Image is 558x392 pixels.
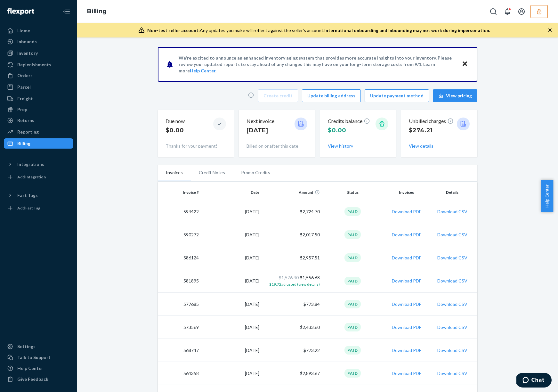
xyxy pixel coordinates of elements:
[392,255,421,261] button: Download PDF
[17,140,30,147] div: Billing
[437,208,467,215] button: Download CSV
[4,82,73,92] a: Parcel
[17,354,51,361] div: Talk to Support
[437,301,467,307] button: Download CSV
[437,255,467,261] button: Download CSV
[433,89,477,102] button: View pricing
[17,84,31,90] div: Parcel
[409,126,454,135] p: $274.21
[147,28,200,33] span: Non-test seller account:
[158,223,202,246] td: 590272
[17,61,51,68] div: Replenishments
[328,127,346,134] span: $0.00
[60,5,73,18] button: Close Navigation
[201,246,262,269] td: [DATE]
[409,143,433,149] button: View details
[158,339,202,362] td: 568747
[158,316,202,339] td: 573569
[17,106,27,113] div: Prep
[17,72,33,79] div: Orders
[17,205,40,211] div: Add Fast Tag
[258,89,298,102] button: Create credit
[158,200,202,223] td: 594422
[4,94,73,104] a: Freight
[344,253,361,262] div: Paid
[541,180,553,212] button: Help Center
[17,38,37,45] div: Inbounds
[279,275,299,280] span: $1,576.40
[201,223,262,246] td: [DATE]
[87,8,107,15] a: Billing
[262,200,322,223] td: $2,724.70
[158,246,202,269] td: 586124
[344,230,361,239] div: Paid
[4,60,73,70] a: Replenishments
[430,185,477,200] th: Details
[328,143,353,149] button: View history
[158,185,202,200] th: Invoice #
[269,281,320,287] button: $19.72adjusted (view details)
[392,232,421,238] button: Download PDF
[4,352,73,363] button: Talk to Support
[4,159,73,169] button: Integrations
[501,5,514,18] button: Open notifications
[17,376,48,382] div: Give Feedback
[247,126,274,135] p: [DATE]
[7,8,34,15] img: Flexport logo
[262,293,322,316] td: $773.84
[17,129,39,135] div: Reporting
[17,50,38,56] div: Inventory
[4,363,73,373] a: Help Center
[269,282,320,287] span: $19.72 adjusted (view details)
[262,316,322,339] td: $2,433.60
[328,118,370,125] p: Credits balance
[17,117,34,124] div: Returns
[392,370,421,377] button: Download PDF
[437,324,467,331] button: Download CSV
[262,246,322,269] td: $2,957.51
[344,369,361,378] div: Paid
[392,301,421,307] button: Download PDF
[437,232,467,238] button: Download CSV
[17,174,46,180] div: Add Integration
[179,55,456,74] p: We're excited to announce an enhanced inventory aging system that provides more accurate insights...
[158,362,202,385] td: 564358
[247,118,274,125] p: Next invoice
[515,5,528,18] button: Open account menu
[166,143,226,149] p: Thanks for your payment!
[262,339,322,362] td: $773.22
[201,362,262,385] td: [DATE]
[516,373,552,389] iframe: Opens a widget where you can chat to one of our agents
[437,347,467,354] button: Download CSV
[147,27,490,34] div: Any updates you make will reflect against the seller's account.
[4,70,73,81] a: Orders
[392,324,421,331] button: Download PDF
[201,200,262,223] td: [DATE]
[437,278,467,284] button: Download CSV
[4,37,73,47] a: Inbounds
[4,172,73,182] a: Add Integration
[17,365,43,372] div: Help Center
[437,370,467,377] button: Download CSV
[201,339,262,362] td: [DATE]
[461,60,469,69] button: Close
[4,190,73,200] button: Fast Tags
[4,26,73,36] a: Home
[487,5,500,18] button: Open Search Box
[17,161,44,167] div: Integrations
[17,343,36,350] div: Settings
[392,208,421,215] button: Download PDF
[392,278,421,284] button: Download PDF
[344,207,361,216] div: Paid
[392,347,421,354] button: Download PDF
[4,374,73,384] button: Give Feedback
[233,165,278,181] li: Promo Credits
[158,269,202,293] td: 581895
[201,316,262,339] td: [DATE]
[17,192,38,199] div: Fast Tags
[4,104,73,115] a: Prep
[82,2,112,21] ol: breadcrumbs
[409,118,454,125] p: Unbilled charges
